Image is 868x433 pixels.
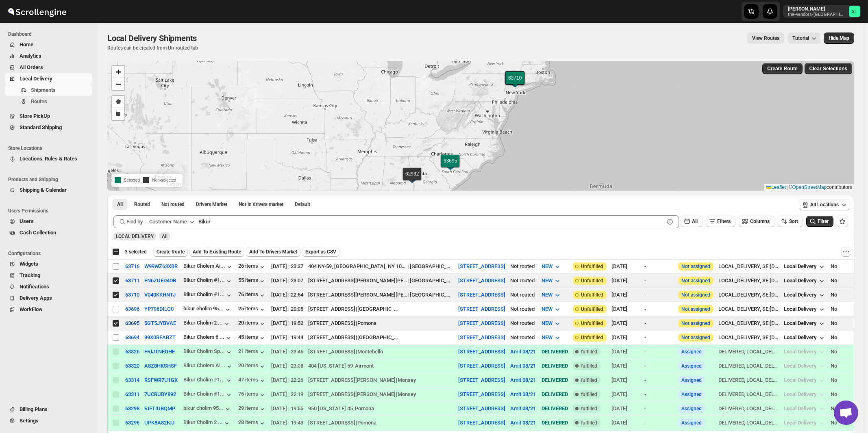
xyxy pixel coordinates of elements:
[308,277,453,285] div: |
[162,234,168,239] span: All
[308,319,355,327] div: [STREET_ADDRESS]
[718,305,779,313] div: LOCAL_DELIVERY, SE:[DATE]
[644,262,673,271] div: -
[183,362,225,368] div: Bikur Cholem Ai...
[611,291,640,299] div: [DATE]
[125,363,139,369] div: 63320
[509,78,521,87] img: Marker
[125,320,139,326] button: 63695
[510,319,537,327] div: Not routed
[5,184,92,196] button: Shipping & Calendar
[537,274,566,287] button: NEW
[144,320,176,326] button: 5GT5JYBVAE
[238,348,266,356] div: 21 items
[5,415,92,427] button: Settings
[406,174,418,183] img: Marker
[792,35,809,41] span: Tutorial
[510,377,536,383] button: Amit 08/21
[153,247,188,257] button: Create Route
[681,349,702,355] button: Assigned
[692,219,698,224] span: All
[458,334,505,340] button: [STREET_ADDRESS]
[581,263,603,270] span: Unfulfilled
[308,319,453,327] div: |
[752,35,779,41] span: View Routes
[510,277,537,285] div: Not routed
[134,201,150,208] span: Routed
[238,291,266,299] button: 76 items
[510,349,536,355] button: Amit 08/21
[112,78,124,90] a: Zoom out
[290,199,315,210] button: Default
[458,320,505,326] button: [STREET_ADDRESS]
[20,306,43,312] span: WorkFlow
[510,291,537,299] div: Not routed
[7,1,67,22] img: ScrollEngine
[784,263,817,269] span: Local Delivery
[191,199,232,210] button: Claimable
[125,263,139,269] button: 63716
[788,32,820,44] button: Tutorial
[681,216,703,227] button: All
[157,249,185,255] span: Create Route
[238,263,266,271] button: 26 items
[31,98,47,104] span: Routes
[747,32,784,44] button: view route
[458,263,505,269] button: [STREET_ADDRESS]
[238,305,266,314] div: 25 items
[125,405,139,411] button: 63298
[8,250,94,257] span: Configurations
[238,377,266,385] button: 47 items
[239,201,283,208] span: Not in drivers market
[20,406,48,412] span: Billing Plans
[718,277,779,285] div: LOCAL_DELIVERY, SE:[DATE]
[5,39,92,50] button: Home
[542,292,553,298] span: NEW
[246,247,300,257] button: Add To Drivers Market
[810,201,839,208] span: All Locations
[183,320,231,328] button: Bikur Cholim 2 ...
[125,292,139,298] div: 63710
[8,176,94,183] span: Products and Shipping
[537,303,566,316] button: NEW
[5,304,92,315] button: WorkFlow
[20,272,40,278] span: Tracking
[357,319,376,327] div: Pomona
[183,291,233,299] button: Bikur Cholim #1...
[193,249,241,255] span: Add To Existing Route
[31,87,56,93] span: Shipments
[510,420,536,426] button: Amit 08/21
[779,331,831,344] button: Local Delivery
[831,262,862,271] div: No
[644,277,673,285] div: -
[144,215,201,228] button: Customer Name
[125,377,139,383] button: 63314
[750,219,770,224] span: Columns
[681,335,710,340] button: Not assigned
[611,262,640,271] div: [DATE]
[779,274,831,287] button: Local Delivery
[183,277,233,285] button: Bikur Cholim #1...
[125,420,139,426] div: 63296
[510,405,536,411] button: Amit 08/21
[20,418,39,424] span: Settings
[611,305,640,313] div: [DATE]
[238,391,266,399] div: 76 items
[509,78,521,87] img: Marker
[183,377,225,383] div: Bikur Cholim #1...
[779,260,831,273] button: Local Delivery
[20,156,77,162] span: Locations, Rules & Rates
[112,199,128,210] button: All
[764,184,854,191] div: © contributors
[125,306,139,312] button: 63696
[537,331,566,344] button: NEW
[238,405,266,413] button: 29 items
[681,292,710,298] button: Not assigned
[788,184,789,190] span: |
[681,306,710,312] button: Not assigned
[5,96,92,107] button: Routes
[681,377,702,383] button: Assigned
